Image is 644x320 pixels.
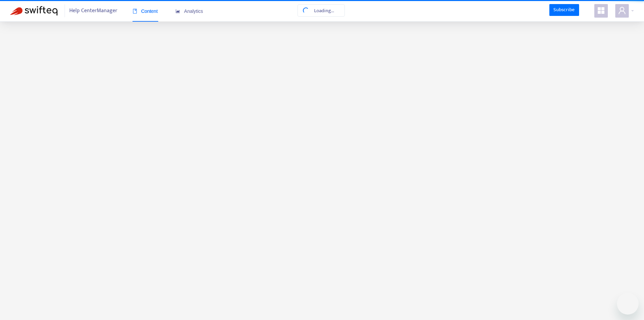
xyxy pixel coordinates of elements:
[69,4,117,17] span: Help Center Manager
[597,6,605,15] span: appstore
[175,8,203,14] span: Analytics
[549,4,579,16] a: Subscribe
[617,293,639,315] iframe: Button to launch messaging window
[133,8,158,14] span: Content
[618,6,626,15] span: user
[133,9,137,14] span: book
[10,6,57,16] img: Swifteq
[175,9,180,14] span: area-chart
